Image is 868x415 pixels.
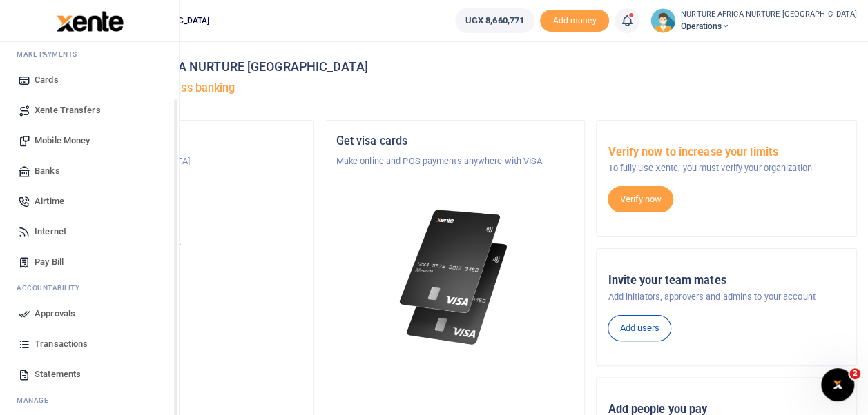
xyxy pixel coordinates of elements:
[849,368,860,379] span: 2
[35,194,64,208] span: Airtime
[35,337,88,351] span: Transactions
[35,103,101,117] span: Xente Transfers
[540,14,609,25] a: Add money
[455,8,534,33] a: UGX 8,660,771
[11,298,168,329] a: Approvals
[821,368,854,401] iframe: Intercom live chat
[608,315,671,341] a: Add users
[64,154,302,168] p: NURTURE [GEOGRAPHIC_DATA]
[608,274,845,287] h5: Invite your team mates
[64,188,302,201] h5: Account
[11,277,168,298] li: Ac
[64,208,302,222] p: Operations
[681,20,857,32] span: Operations
[11,95,168,125] a: Xente Transfers
[64,256,302,270] h5: UGX 8,660,771
[52,81,857,95] h5: Welcome to better business banking
[11,216,168,247] a: Internet
[336,154,574,168] p: Make online and POS payments anywhere with VISA
[64,134,302,148] h5: Organization
[11,359,168,389] a: Statements
[35,367,81,381] span: Statements
[35,134,90,148] span: Mobile Money
[540,10,609,32] span: Add money
[55,15,124,26] a: logo-small logo-large logo-large
[11,329,168,359] a: Transactions
[64,239,302,252] p: Your current account balance
[35,225,66,239] span: Internet
[11,43,168,65] li: M
[11,186,168,216] a: Airtime
[650,8,857,33] a: profile-user NURTURE AFRICA NURTURE [GEOGRAPHIC_DATA] Operations
[608,186,673,212] a: Verify now
[23,395,49,405] span: anage
[35,73,59,87] span: Cards
[27,283,79,293] span: countability
[650,8,675,33] img: profile-user
[540,10,609,32] li: Toup your wallet
[11,389,168,411] li: M
[11,247,168,277] a: Pay Bill
[11,125,168,156] a: Mobile Money
[608,290,845,304] p: Add initiators, approvers and admins to your account
[608,161,845,175] p: To fully use Xente, you must verify your organization
[465,14,524,28] span: UGX 8,660,771
[608,145,845,159] h5: Verify now to increase your limits
[11,65,168,95] a: Cards
[35,307,75,321] span: Approvals
[396,201,514,354] img: xente-_physical_cards.png
[336,134,574,148] h5: Get visa cards
[57,11,124,32] img: logo-large
[11,156,168,186] a: Banks
[35,164,60,178] span: Banks
[35,255,64,269] span: Pay Bill
[52,59,857,74] h4: Hello NURTURE AFRICA NURTURE [GEOGRAPHIC_DATA]
[23,49,77,59] span: ake Payments
[681,9,857,21] small: NURTURE AFRICA NURTURE [GEOGRAPHIC_DATA]
[450,8,540,33] li: Wallet ballance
